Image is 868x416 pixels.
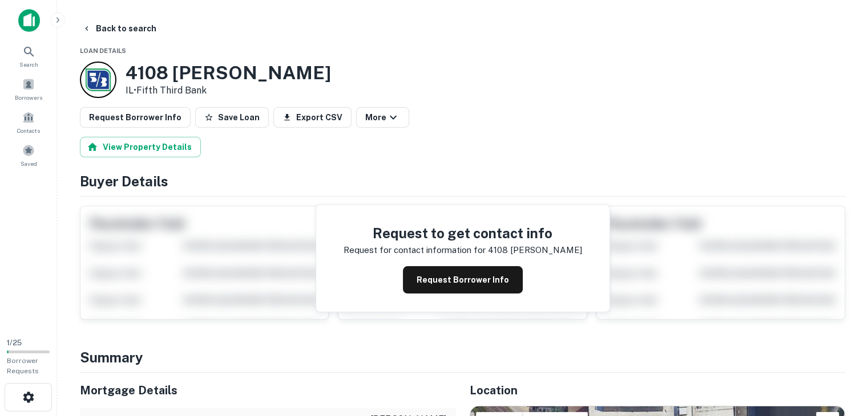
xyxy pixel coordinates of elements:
[195,107,269,128] button: Save Loan
[3,107,54,137] a: Contacts
[80,382,456,399] h5: Mortgage Details
[17,126,40,135] span: Contacts
[3,140,54,170] a: Saved
[80,107,191,128] button: Request Borrower Info
[7,357,39,375] span: Borrower Requests
[136,85,207,96] a: Fifth Third Bank
[21,159,37,168] span: Saved
[273,107,352,128] button: Export CSV
[344,223,582,243] h4: Request to get contact info
[811,325,868,380] iframe: Chat Widget
[488,243,582,257] p: 4108 [PERSON_NAME]
[80,137,201,157] button: View Property Details
[19,60,38,69] span: Search
[80,47,126,54] span: Loan Details
[470,382,846,399] h5: Location
[80,171,845,191] h4: Buyer Details
[80,347,845,368] h4: Summary
[126,84,331,97] p: IL •
[3,74,54,104] a: Borrowers
[7,338,22,347] span: 1 / 25
[344,243,486,257] p: Request for contact information for
[15,93,42,102] span: Borrowers
[78,18,161,39] button: Back to search
[403,266,523,293] button: Request Borrower Info
[356,107,409,128] button: More
[3,40,54,71] a: Search
[18,9,40,32] img: capitalize-icon.png
[126,62,331,84] h3: 4108 [PERSON_NAME]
